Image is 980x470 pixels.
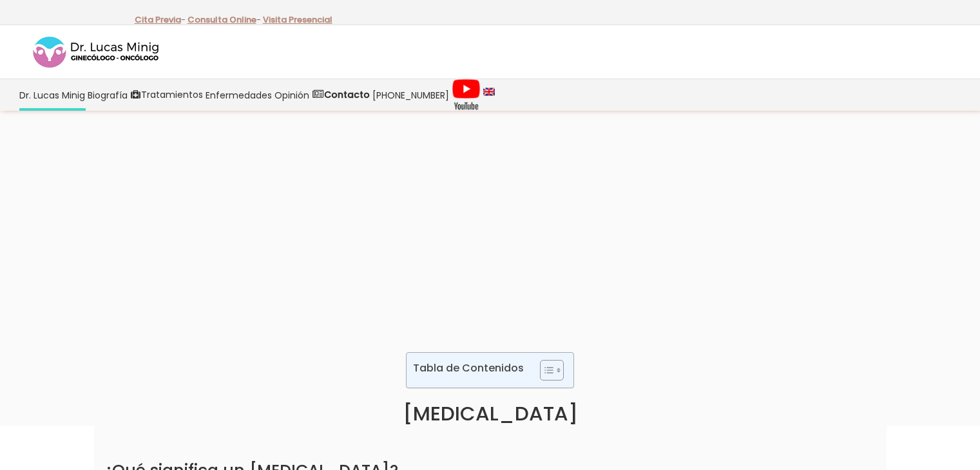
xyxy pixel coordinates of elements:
[19,88,85,102] span: Dr. Lucas Minig
[86,79,129,111] a: Biografía
[263,14,332,26] a: Visita Presencial
[371,79,450,111] a: [PHONE_NUMBER]
[530,359,561,381] a: Toggle Table of Content
[187,12,261,28] p: -
[483,88,495,95] img: language english
[372,88,449,102] span: [PHONE_NUMBER]
[204,79,273,111] a: Enfermedades
[187,14,256,26] a: Consulta Online
[18,79,86,111] a: Dr. Lucas Minig
[413,361,524,375] p: Tabla de Contenidos
[311,79,371,111] a: Contacto
[88,88,128,102] span: Biografía
[450,79,482,111] a: Videos Youtube Ginecología
[206,88,272,102] span: Enfermedades
[141,88,203,102] span: Tratamientos
[129,79,204,111] a: Tratamientos
[482,79,496,111] a: language english
[273,79,311,111] a: Opinión
[324,88,370,101] strong: Contacto
[135,12,186,28] p: -
[135,14,181,26] a: Cita Previa
[452,79,481,111] img: Videos Youtube Ginecología
[274,88,309,102] span: Opinión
